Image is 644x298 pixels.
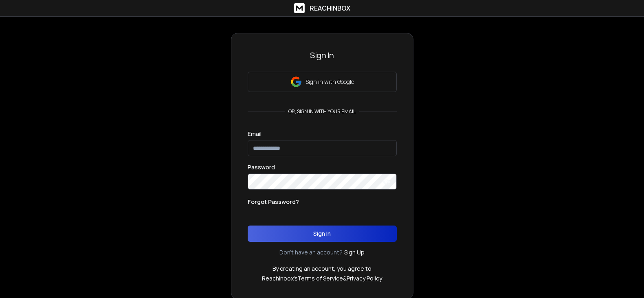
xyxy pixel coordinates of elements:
a: ReachInbox [294,3,350,13]
p: By creating an account, you agree to [273,265,371,273]
button: Sign In [248,226,397,242]
p: ReachInbox's & [262,274,382,283]
a: Privacy Policy [347,274,382,282]
p: Don't have an account? [279,248,343,256]
button: Sign in with Google [248,72,397,92]
label: Password [248,164,275,170]
a: Sign Up [344,248,365,256]
h1: ReachInbox [310,3,350,13]
p: Forgot Password? [248,198,299,206]
p: Sign in with Google [306,78,354,86]
a: Terms of Service [297,274,343,282]
h3: Sign In [248,50,397,61]
label: Email [248,131,262,137]
p: or, sign in with your email [285,108,359,115]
